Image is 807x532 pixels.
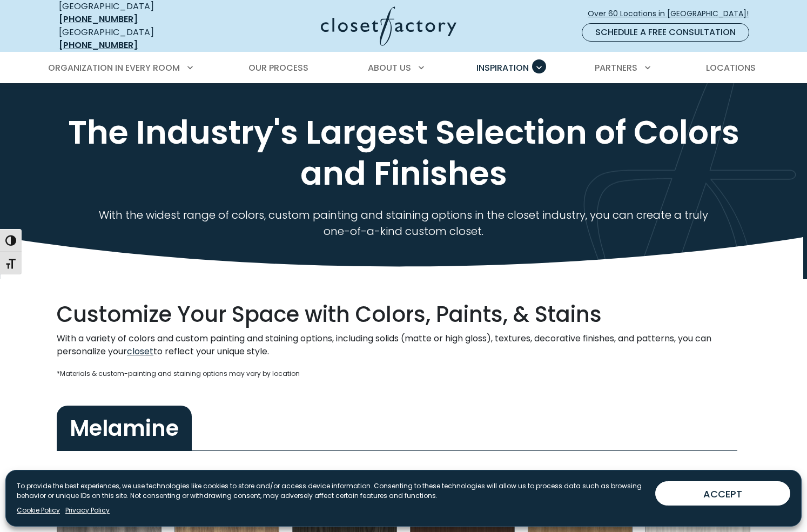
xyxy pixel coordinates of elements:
div: [GEOGRAPHIC_DATA] [59,26,216,52]
span: Over 60 Locations in [GEOGRAPHIC_DATA]! [588,8,757,19]
a: [PHONE_NUMBER] [59,13,138,25]
span: Inspiration [476,62,529,74]
span: *Materials & custom-painting and staining options may vary by location [57,369,300,378]
h1: The Industry's Largest Selection of Colors and Finishes [57,112,750,194]
a: Over 60 Locations in [GEOGRAPHIC_DATA]! [587,4,758,23]
h3: Melamine [57,406,192,451]
span: Our Process [248,62,308,74]
a: Schedule a Free Consultation [582,23,749,42]
span: Locations [706,62,756,74]
span: About Us [368,62,411,74]
img: Closet Factory Logo [321,6,456,46]
nav: Primary Menu [41,53,766,83]
a: Privacy Policy [65,506,110,515]
h5: Customize Your Space with Colors, Paints, & Stains [57,301,750,328]
p: To provide the best experiences, we use technologies like cookies to store and/or access device i... [17,481,647,501]
h4: Woodgrain [57,464,750,495]
span: With the widest range of colors, custom painting and staining options in the closet industry, you... [99,207,708,239]
span: Partners [595,62,637,74]
span: Organization in Every Room [48,62,180,74]
p: With a variety of colors and custom painting and staining options, including solids (matte or hig... [57,332,750,358]
a: closet [127,345,153,358]
button: ACCEPT [655,481,790,506]
a: [PHONE_NUMBER] [59,39,138,51]
a: Cookie Policy [17,506,60,515]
